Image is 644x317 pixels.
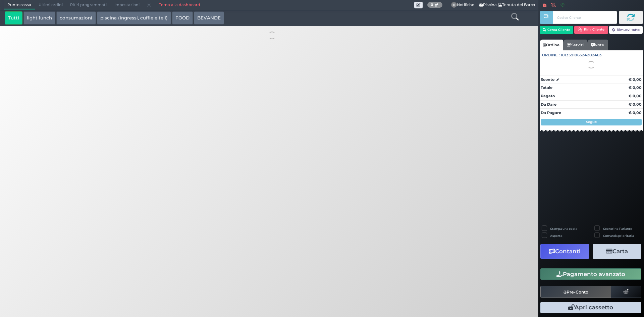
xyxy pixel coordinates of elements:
[603,226,632,231] label: Scontrino Parlante
[35,0,66,10] span: Ultimi ordini
[540,26,574,34] button: Cerca Cliente
[540,244,589,259] button: Contanti
[603,233,634,238] label: Comanda prioritaria
[629,94,642,98] strong: € 0,00
[4,0,35,10] span: Punto cassa
[587,40,608,50] a: Note
[540,302,641,313] button: Apri cassetto
[574,26,608,34] button: Rim. Cliente
[66,0,110,10] span: Ritiri programmati
[629,77,642,82] strong: € 0,00
[540,286,611,298] button: Pre-Conto
[553,11,617,24] input: Codice Cliente
[550,233,562,238] label: Asporto
[541,110,561,115] strong: Da Pagare
[431,2,433,7] b: 0
[194,11,224,25] button: BEVANDE
[5,11,22,25] button: Tutti
[172,11,193,25] button: FOOD
[629,110,642,115] strong: € 0,00
[541,77,554,83] strong: Sconto
[540,40,563,50] a: Ordine
[540,268,641,280] button: Pagamento avanzato
[542,52,560,58] span: Ordine :
[97,11,171,25] button: piscina (ingressi, cuffie e teli)
[541,102,556,107] strong: Da Dare
[111,0,143,10] span: Impostazioni
[563,40,587,50] a: Servizi
[550,226,577,231] label: Stampa una copia
[451,2,457,8] span: 0
[155,0,204,10] a: Torna alla dashboard
[609,26,643,34] button: Rimuovi tutto
[586,120,597,124] strong: Segue
[593,244,641,259] button: Carta
[629,85,642,90] strong: € 0,00
[541,94,555,98] strong: Pagato
[561,52,602,58] span: 101359106324202483
[23,11,55,25] button: light lunch
[629,102,642,107] strong: € 0,00
[56,11,96,25] button: consumazioni
[541,85,552,90] strong: Totale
